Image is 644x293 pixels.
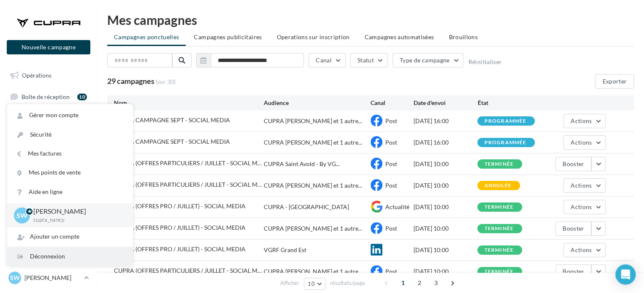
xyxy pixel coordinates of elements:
div: programmée [484,118,526,124]
a: Mes points de vente [7,163,133,182]
span: Post [385,225,397,232]
span: Actions [571,246,592,253]
button: Réinitialiser [468,59,502,65]
span: SW [16,210,27,220]
div: annulée [484,183,511,188]
span: CUPRA Saint Avold - By VG... [264,160,340,168]
span: Boîte de réception [22,93,70,100]
button: Booster [555,264,591,279]
div: [DATE] 10:00 [413,246,477,254]
span: Campagnes automatisées [365,33,434,40]
a: Opérations [5,67,92,84]
p: [PERSON_NAME] [24,274,81,282]
div: terminée [484,204,514,210]
span: 1 [396,276,410,290]
div: [DATE] 10:00 [413,224,477,233]
div: terminée [484,226,514,231]
span: Actions [571,117,592,124]
span: Post [385,117,397,124]
div: État [477,99,541,107]
button: Actions [563,178,606,193]
div: terminée [484,161,514,167]
div: [DATE] 16:00 [413,117,477,125]
div: programmée [484,140,526,145]
div: CUPRA [PERSON_NAME] et 1 autre... [264,267,362,276]
span: Actions [571,139,592,146]
div: CUPRA [PERSON_NAME] et 1 autre... [264,138,362,147]
div: terminée [484,269,514,274]
span: 29 campagnes [107,76,154,86]
div: CUPRA [PERSON_NAME] et 1 autre... [264,224,362,233]
span: CUPRA (OFFRES PARTICULIERS / JUILLET - SOCIAL MEDIA [114,267,262,274]
button: Statut [350,53,388,67]
span: Post [385,182,397,189]
span: 10 [308,280,315,287]
span: Actions [571,203,592,210]
a: Sécurité [7,125,133,144]
div: Canal [371,99,413,107]
a: Médiathèque [5,172,92,190]
button: 10 [304,278,325,290]
div: [DATE] 16:00 [413,138,477,147]
span: Actions [571,182,592,189]
div: CUPRA [PERSON_NAME] et 1 autre... [264,117,362,125]
p: [PERSON_NAME] [33,207,119,216]
span: Post [385,139,397,146]
div: 10 [77,94,87,100]
a: PLV et print personnalisable [5,214,92,239]
div: VGRF Grand Est [264,246,306,254]
div: [DATE] 10:00 [413,181,477,190]
span: (sur 30) [156,78,176,86]
a: SW [PERSON_NAME] [7,270,90,286]
span: CUPRA (OFFRES PRO / JUILLET) - SOCIAL MEDIA [114,245,246,253]
button: Booster [555,221,591,236]
a: Campagnes [5,130,92,148]
div: Mes campagnes [107,13,634,26]
button: Nouvelle campagne [7,40,90,54]
a: Contacts [5,151,92,169]
div: Date d'envoi [413,99,477,107]
span: Brouillons [449,33,478,40]
div: CUPRA - [GEOGRAPHIC_DATA] [264,203,349,211]
span: CUPRA (OFFRES PARTICULIERS / JUILLET - SOCIAL MEDIA - copie [114,159,262,167]
a: Campagnes DataOnDemand [5,242,92,267]
button: Actions [563,114,606,128]
span: Opérations [22,72,51,79]
a: Visibilité en ligne [5,109,92,127]
div: Nom [114,99,264,107]
button: Actions [563,243,606,257]
span: CUPRA CAMPAGNE SEPT - SOCIAL MEDIA [114,138,230,145]
a: Aide en ligne [7,183,133,202]
span: résultats/page [330,279,365,287]
button: Actions [563,135,606,150]
span: Post [385,160,397,167]
div: Déconnexion [7,247,133,266]
span: Afficher [280,279,299,287]
span: CUPRA CAMPAGNE SEPT - SOCIAL MEDIA [114,116,230,124]
span: CUPRA (OFFRES PRO / JUILLET) - SOCIAL MEDIA [114,202,246,210]
div: [DATE] 10:00 [413,267,477,276]
a: Mes factures [7,144,133,163]
a: Calendrier [5,193,92,211]
span: SW [10,274,20,282]
span: Campagnes publicitaires [194,33,262,40]
button: Exporter [595,74,634,89]
span: CUPRA (OFFRES PRO / JUILLET) - SOCIAL MEDIA [114,224,246,231]
div: CUPRA [PERSON_NAME] et 1 autre... [264,181,362,190]
div: Audience [264,99,371,107]
div: [DATE] 10:00 [413,203,477,211]
button: Booster [555,157,591,171]
span: 3 [429,276,443,290]
div: terminée [484,247,514,253]
span: 2 [413,276,426,290]
button: Actions [563,200,606,214]
span: Operations sur inscription [276,33,349,40]
span: CUPRA (OFFRES PARTICULIERS / JUILLET - SOCIAL MEDIA [114,181,262,188]
span: Post [385,268,397,275]
button: Canal [308,53,346,67]
a: Gérer mon compte [7,106,133,125]
div: [DATE] 10:00 [413,160,477,168]
a: Boîte de réception10 [5,88,92,106]
span: Actualité [385,203,409,210]
button: Type de campagne [392,53,464,67]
